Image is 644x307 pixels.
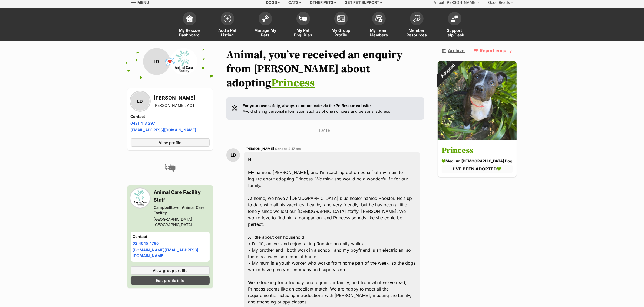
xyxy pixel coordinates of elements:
[154,205,210,216] div: Campbelltown Animal Care Facility
[226,148,240,162] div: LD
[131,114,210,119] h4: Contact
[473,48,512,53] a: Report enquiry
[287,147,301,151] span: 12:17 pm
[154,217,210,227] div: [GEOGRAPHIC_DATA], [GEOGRAPHIC_DATA]
[170,48,197,75] img: Campbelltown Animal Care Facility profile pic
[164,56,176,67] span: 💌
[299,16,307,22] img: pet-enquiries-icon-7e3ad2cf08bfb03b45e93fb7055b45f3efa6380592205ae92323e6603595dc1f.svg
[133,241,159,245] a: 02 4645 4790
[209,9,246,41] a: Add a Pet Listing
[131,121,155,125] a: 0421 413 297
[337,15,345,22] img: group-profile-icon-3fa3cf56718a62981997c0bc7e787c4b2cf8bcc04b72c1350f741eb67cf2f40e.svg
[171,9,209,41] a: My Rescue Dashboard
[438,135,517,141] a: Adopted
[367,28,391,37] span: My Team Members
[438,61,517,140] img: Princess
[154,103,196,108] div: [PERSON_NAME], ACT
[413,15,421,22] img: member-resources-icon-8e73f808a243e03378d46382f2149f9095a855e16c252ad45f914b54edf8863c.svg
[322,9,360,41] a: My Group Profile
[156,278,184,283] span: Edit profile info
[284,9,322,41] a: My Pet Enquiries
[253,28,278,37] span: Manage My Pets
[143,48,170,75] div: LD
[153,268,187,273] span: View group profile
[226,128,424,133] p: [DATE]
[224,15,231,22] img: add-pet-listing-icon-0afa8454b4691262ce3f59096e99ab1cd57d4a30225e0717b998d2c9b9846f56.svg
[154,189,210,204] h3: Animal Care Facility Staff
[177,28,202,37] span: My Rescue Dashboard
[271,76,315,90] a: Princess
[131,128,196,132] a: [EMAIL_ADDRESS][DOMAIN_NAME]
[405,28,429,37] span: Member Resources
[262,15,269,22] img: manage-my-pets-icon-02211641906a0b7f246fdf0571729dbe1e7629f14944591b6c1af311fb30b64b.svg
[133,234,208,239] h4: Contact
[154,94,196,102] h3: [PERSON_NAME]
[245,147,274,151] span: [PERSON_NAME]
[442,48,465,53] a: Archive
[360,9,398,41] a: My Team Members
[438,141,517,177] a: Princess medium [DEMOGRAPHIC_DATA] Dog I'VE BEEN ADOPTED
[442,145,513,157] h3: Princess
[436,9,474,41] a: Support Help Desk
[442,165,513,173] div: I'VE BEEN ADOPTED
[329,28,353,37] span: My Group Profile
[215,28,240,37] span: Add a Pet Listing
[186,15,193,22] img: dashboard-icon-eb2f2d2d3e046f16d808141f083e7271f6b2e854fb5c12c21221c1fb7104beca.svg
[131,266,210,275] a: View group profile
[291,28,315,37] span: My Pet Enquiries
[131,189,150,207] img: Campbelltown Animal Care Facility profile pic
[442,28,467,37] span: Support Help Desk
[451,15,458,22] img: help-desk-icon-fdf02630f3aa405de69fd3d07c3f3aa587a6932b1a1747fa1d2bba05be0121f9.svg
[165,164,176,172] img: conversation-icon-4a6f8262b818ee0b60e3300018af0b2d0b884aa5de6e9bcb8d3d4eeb1a70a7c4.svg
[131,138,210,147] a: View profile
[442,158,513,164] div: medium [DEMOGRAPHIC_DATA] Dog
[133,248,199,258] a: [DOMAIN_NAME][EMAIL_ADDRESS][DOMAIN_NAME]
[159,140,181,145] span: View profile
[398,9,436,41] a: Member Resources
[246,9,284,41] a: Manage My Pets
[430,54,465,88] div: Adopted
[375,15,383,22] img: team-members-icon-5396bd8760b3fe7c0b43da4ab00e1e3bb1a5d9ba89233759b79545d2d3fc5d0d.svg
[243,103,391,114] p: Avoid sharing personal information such as phone numbers and personal address.
[131,92,150,111] div: LD
[226,48,424,90] h1: Animal, you’ve received an enquiry from [PERSON_NAME] about adopting
[131,276,210,285] a: Edit profile info
[275,147,301,151] span: Sent at
[243,103,372,108] strong: For your own safety, always communicate via the PetRescue website.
